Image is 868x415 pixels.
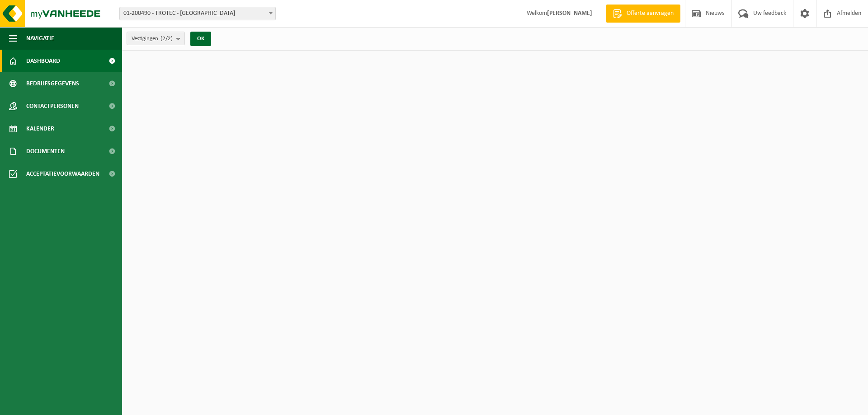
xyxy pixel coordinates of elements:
span: Navigatie [26,27,54,50]
span: Acceptatievoorwaarden [26,163,99,185]
strong: [PERSON_NAME] [547,10,592,17]
span: 01-200490 - TROTEC - VEURNE [119,7,276,20]
span: Vestigingen [132,32,173,46]
a: Offerte aanvragen [606,5,680,23]
span: Contactpersonen [26,95,79,117]
count: (2/2) [160,36,173,42]
span: Offerte aanvragen [624,9,676,18]
span: Kalender [26,117,54,140]
span: Documenten [26,140,65,163]
span: Dashboard [26,50,60,72]
span: Bedrijfsgegevens [26,72,79,95]
button: Vestigingen(2/2) [127,32,185,45]
span: 01-200490 - TROTEC - VEURNE [120,7,275,20]
button: OK [190,32,211,46]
